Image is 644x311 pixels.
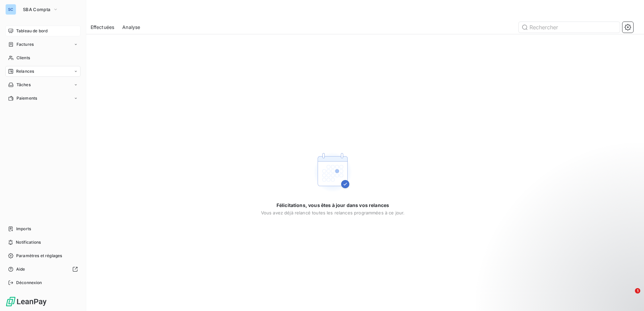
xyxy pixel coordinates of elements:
span: Clients [17,55,30,61]
span: Félicitations, vous êtes à jour dans vos relances [277,202,389,209]
span: Notifications [16,239,41,245]
img: Empty state [311,151,354,194]
span: Vous avez déjà relancé toutes les relances programmées à ce jour. [261,210,405,215]
span: Tableau de bord [16,28,47,34]
span: 1 [635,288,640,293]
span: Effectuées [91,24,115,31]
input: Rechercher [519,22,620,33]
span: Paramètres et réglages [16,253,62,259]
span: Factures [17,41,34,47]
span: Paiements [17,95,37,101]
span: Aide [16,266,25,272]
img: Logo LeanPay [5,296,47,307]
span: Imports [16,226,31,232]
span: Tâches [17,82,31,88]
iframe: Intercom notifications message [509,246,644,293]
a: Aide [5,264,80,275]
span: Relances [16,68,34,74]
span: Analyse [122,24,140,31]
span: Déconnexion [16,280,42,286]
span: SBA Compta [23,7,50,12]
div: SC [5,4,16,15]
iframe: Intercom live chat [621,288,637,304]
